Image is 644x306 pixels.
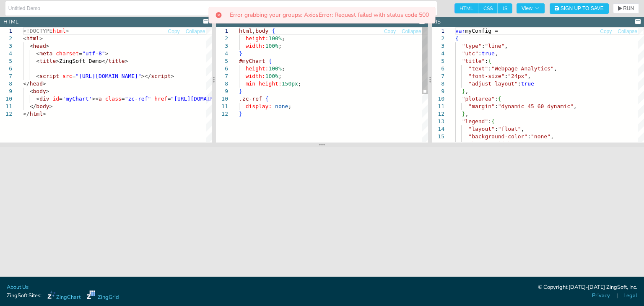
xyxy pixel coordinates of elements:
[454,3,512,13] div: checkbox-group
[495,103,498,109] span: :
[239,58,265,64] span: #myChart
[468,126,495,132] span: "layout"
[465,111,468,117] span: ,
[43,111,46,117] span: >
[616,292,618,300] span: |
[384,29,396,34] span: Copy
[462,118,488,124] span: "legend"
[246,73,265,79] span: width:
[239,88,242,94] span: }
[102,58,109,64] span: </
[527,133,531,140] span: :
[239,50,242,57] span: }
[216,110,228,118] div: 12
[531,133,551,140] span: "none"
[617,28,638,36] button: Collapse
[481,50,494,57] span: true
[39,35,43,41] span: >
[282,65,285,72] span: ;
[402,29,421,34] span: Collapse
[432,118,444,125] div: 13
[105,96,122,102] span: class
[613,3,639,13] button: RUN
[239,96,262,102] span: .zc-ref
[30,111,43,117] span: html
[488,118,491,124] span: :
[498,3,512,13] span: JS
[46,43,49,49] span: >
[105,50,109,57] span: >
[59,58,102,64] span: ZingSoft Demo
[454,3,478,13] span: HTML
[436,18,441,26] div: JS
[288,103,292,109] span: ;
[455,28,465,34] span: var
[8,2,434,15] input: Untitled Demo
[553,65,557,72] span: ,
[109,58,125,64] span: title
[517,3,545,13] button: View
[7,292,42,300] span: ZingSoft Sites:
[432,73,444,80] div: 7
[23,35,26,41] span: <
[432,35,444,42] div: 2
[168,28,180,36] button: Copy
[66,28,69,34] span: >
[216,27,228,35] div: 1
[432,125,444,133] div: 14
[246,80,282,87] span: min-height:
[275,103,288,109] span: none
[246,65,269,72] span: height:
[618,29,637,34] span: Collapse
[185,28,206,36] button: Collapse
[36,50,39,57] span: <
[462,88,465,94] span: }
[495,96,498,102] span: :
[550,3,609,14] button: Sign Up to Save
[468,65,488,72] span: "text"
[282,35,285,41] span: ;
[39,50,52,57] span: meta
[488,65,491,72] span: :
[216,42,228,50] div: 3
[72,73,75,79] span: =
[171,73,174,79] span: >
[432,95,444,103] div: 10
[265,43,278,49] span: 100%
[23,111,30,117] span: </
[462,43,481,49] span: "type"
[514,141,518,147] span: :
[3,18,18,26] div: HTML
[49,103,53,109] span: >
[481,43,485,49] span: :
[56,50,79,57] span: charset
[278,43,282,49] span: ;
[462,58,485,64] span: "title"
[216,88,228,95] div: 9
[56,58,59,64] span: >
[252,28,256,34] span: ,
[432,140,444,148] div: 16
[216,65,228,73] div: 6
[265,73,278,79] span: 100%
[239,28,252,34] span: html
[278,73,282,79] span: ;
[154,96,167,102] span: href
[269,58,272,64] span: {
[219,18,230,26] div: CSS
[495,50,498,57] span: ,
[561,6,604,11] span: Sign Up to Save
[269,35,282,41] span: 100%
[504,73,508,79] span: :
[246,43,265,49] span: width:
[265,96,269,102] span: {
[573,103,576,109] span: ,
[485,58,488,64] span: :
[491,118,495,124] span: {
[269,65,282,72] span: 100%
[521,80,534,87] span: true
[33,88,46,94] span: body
[46,88,49,94] span: >
[462,111,465,117] span: }
[468,103,495,109] span: "margin"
